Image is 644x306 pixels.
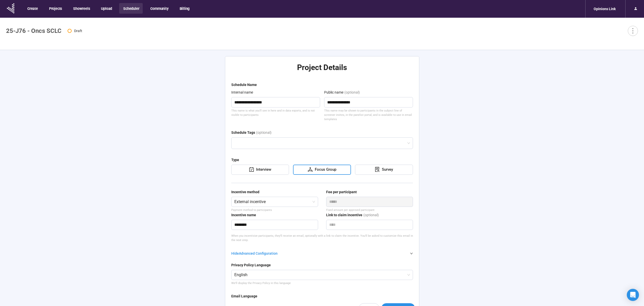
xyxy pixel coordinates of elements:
[308,167,313,172] span: deployment-unit
[231,108,320,117] div: This name is what you'll see in here and in data exports, and is not visible to participants
[234,270,410,280] span: English
[231,82,257,88] div: Schedule Name
[254,167,271,173] div: Interview
[231,251,413,256] div: HideAdvanced Configuration
[176,3,193,14] button: Billing
[629,27,636,34] span: more
[231,90,253,95] div: Internal name
[119,3,143,14] button: Scheduler
[410,252,413,255] span: right
[324,90,343,95] div: Public name
[97,3,116,14] button: Upload
[45,3,66,14] button: Projects
[363,212,379,220] div: (optional)
[23,3,41,14] button: Create
[69,3,93,14] button: Showreels
[231,212,256,218] div: Incentive name
[627,289,639,301] div: Open Intercom Messenger
[256,130,272,137] div: (optional)
[231,157,239,163] div: Type
[324,108,413,122] div: This name may be shown to participants in the subject line of screener invites, in the panelist p...
[380,167,393,173] div: Survey
[231,262,271,268] div: Privacy Policy Language
[231,234,413,243] p: When you incentivize participants, they'll receive an email, optionally with a link to claim the ...
[344,90,360,97] div: (optional)
[326,212,362,218] div: Link to claim incentive
[6,27,61,34] h1: 25-J76 - Oncs SCLC
[375,167,380,172] span: solution
[146,3,172,14] button: Community
[74,29,82,33] span: Draft
[591,4,619,14] div: Opinions Link
[231,293,257,299] div: Email Language
[313,167,336,173] div: Focus Group
[231,281,413,285] div: We'll display the Privacy Policy in this language
[628,26,638,36] button: more
[231,130,255,135] div: Schedule Tags
[326,208,413,212] div: Fixed amount per approved participant
[231,189,259,195] div: Incentive method
[231,251,407,256] div: Hide Advanced Configuration
[231,208,318,212] p: Payment method to participants
[231,63,413,72] h2: Project Details
[249,167,254,172] span: carry-out
[234,197,315,207] span: External incentive
[326,189,357,195] div: Fee per participant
